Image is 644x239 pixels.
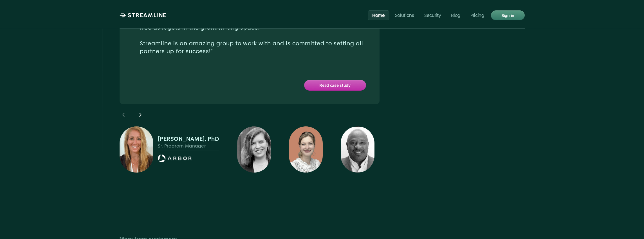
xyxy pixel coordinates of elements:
p: Sr. Program Manager [158,143,213,149]
a: Pricing [466,10,489,20]
p: Sign in [501,12,514,19]
a: Blog [446,10,465,20]
p: Home [372,12,385,18]
p: Read case study [319,82,351,89]
p: Blog [451,12,460,18]
p: STREAMLINE [128,12,167,19]
p: [PERSON_NAME], PhD [158,135,219,142]
a: Home [368,10,389,20]
a: Read case study [304,80,366,91]
p: Security [424,12,441,18]
p: Pricing [470,12,484,18]
p: Solutions [395,12,414,18]
a: STREAMLINE [120,12,167,19]
a: Sign in [491,10,525,20]
a: Security [420,10,445,20]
